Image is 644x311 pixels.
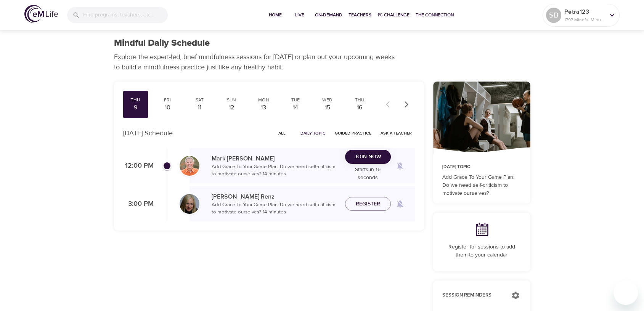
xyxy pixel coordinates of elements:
span: Remind me when a class goes live every Thursday at 3:00 PM [391,195,409,213]
span: On-Demand [315,11,342,19]
button: Register [345,197,391,211]
span: Live [291,11,309,19]
p: Starts in 16 seconds [345,166,391,182]
p: [PERSON_NAME] Renz [212,192,339,201]
p: Add Grace To Your Game Plan: Do we need self-criticism to motivate ourselves? [442,173,521,197]
p: 3:00 PM [123,199,154,209]
div: Mon [254,97,273,103]
button: Join Now [345,150,391,164]
p: Register for sessions to add them to your calendar [442,243,521,259]
p: Add Grace To Your Game Plan: Do we need self-criticism to motivate ourselves? · 14 minutes [212,201,339,216]
p: Session Reminders [442,292,504,299]
div: Thu [126,97,145,103]
button: Guided Practice [332,127,374,139]
p: Explore the expert-led, brief mindfulness sessions for [DATE] or plan out your upcoming weeks to ... [114,52,400,72]
p: [DATE] Topic [442,164,521,170]
span: Home [266,11,284,19]
span: Join Now [355,152,381,162]
div: Sun [222,97,241,103]
h1: Mindful Daily Schedule [114,38,210,49]
span: Ask a Teacher [381,130,412,137]
span: All [273,130,291,137]
p: [DATE] Schedule [123,128,173,138]
div: Thu [350,97,369,103]
input: Find programs, teachers, etc... [83,7,168,23]
div: Tue [286,97,305,103]
div: 16 [350,103,369,112]
div: 9 [126,103,145,112]
p: 12:00 PM [123,161,154,171]
img: Diane_Renz-min.jpg [180,194,199,214]
p: Add Grace To Your Game Plan: Do we need self-criticism to motivate ourselves? · 14 minutes [212,163,339,178]
p: 1797 Mindful Minutes [564,16,605,23]
img: Mark_Pirtle-min.jpg [180,156,199,176]
div: 14 [286,103,305,112]
span: Guided Practice [335,130,371,137]
div: 12 [222,103,241,112]
span: Teachers [348,11,371,19]
span: Remind me when a class goes live every Thursday at 12:00 PM [391,157,409,175]
span: The Connection [416,11,454,19]
span: 1% Challenge [377,11,410,19]
iframe: Button to launch messaging window [613,281,638,305]
div: Sat [190,97,209,103]
div: 11 [190,103,209,112]
button: Ask a Teacher [377,127,415,139]
div: SB [546,8,561,23]
div: Fri [158,97,177,103]
span: Register [356,199,380,209]
button: All [270,127,294,139]
div: 13 [254,103,273,112]
button: Daily Topic [297,127,329,139]
img: logo [24,5,58,23]
p: Petra123 [564,7,605,16]
div: 10 [158,103,177,112]
p: Mark [PERSON_NAME] [212,154,339,163]
div: Wed [318,97,337,103]
span: Daily Topic [300,130,326,137]
div: 15 [318,103,337,112]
